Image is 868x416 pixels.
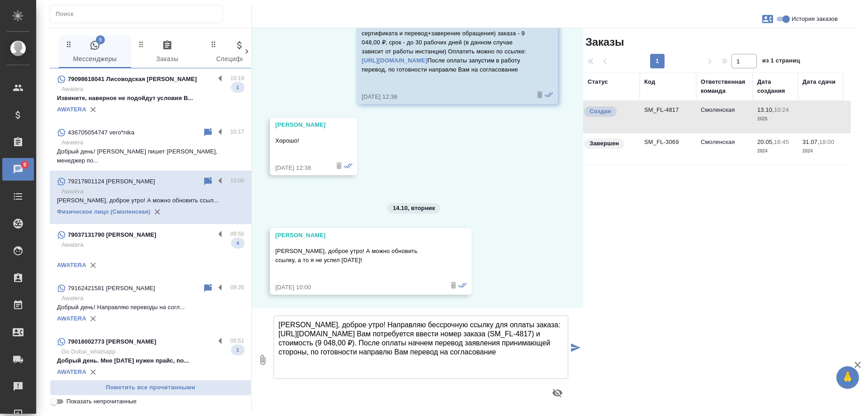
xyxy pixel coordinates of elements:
p: Извините, наверное не подойдут условия В... [57,94,244,103]
p: 79098618041 Лисоводская [PERSON_NAME] [68,75,197,84]
span: 4 [231,239,245,248]
div: 79098618041 Лисоводская [PERSON_NAME]10:19AwateraИзвините, наверное не подойдут условия В...1AWATERA [50,68,251,122]
span: 1 [231,83,245,92]
div: Выставляется автоматически при создании заказа [583,105,635,118]
td: Смоленская [696,101,753,133]
div: 79016002773 [PERSON_NAME]05:51Go Dubai_whatsappДобрый день. Мне [DATE] нужен прайс, по...1AWATERA [50,331,251,384]
span: 9 [96,35,105,44]
div: Ответственная команда [701,77,748,96]
td: Смоленская [696,133,753,165]
span: из 1 страниц [762,55,800,68]
p: Добрый день! [PERSON_NAME] пишет [PERSON_NAME], менеджер по... [57,147,244,165]
a: AWATERA [57,368,86,375]
p: 10:24 [774,106,789,113]
p: 13.10, [757,106,774,113]
p: 10:19 [230,74,244,83]
div: Статус [588,77,608,86]
p: Awatera [61,294,244,303]
div: Код [644,77,655,86]
div: [PERSON_NAME] [275,231,440,240]
div: Дата создания [757,77,793,96]
p: 10:17 [230,127,244,136]
p: 2025 [757,115,793,124]
span: Показать непрочитанные [66,397,137,406]
a: AWATERA [57,106,86,113]
div: [DATE] 12:38 [275,163,325,172]
button: Удалить привязку [86,312,100,325]
p: 05:51 [230,336,244,345]
input: Поиск [56,8,222,20]
p: 2024 [802,147,839,156]
div: [DATE] 10:00 [275,283,440,292]
span: Пометить все прочитанными [55,383,246,393]
p: 18:00 [819,139,834,145]
button: 🙏 [836,366,859,389]
span: Заказы [583,35,624,49]
p: Awatera [61,187,244,196]
p: 09:26 [230,283,244,292]
span: Спецификации [209,40,270,65]
p: Awatera [61,85,244,94]
a: Физическое лицо (Смоленская) [57,208,151,215]
p: 16:45 [774,139,789,145]
div: 79162421581 [PERSON_NAME]09:26AwateraДобрый день! Направляю переводы на согл...AWATERA [50,277,251,331]
p: Awatera [61,240,244,249]
p: Go Dubai_whatsapp [61,347,244,356]
svg: Зажми и перетащи, чтобы поменять порядок вкладок [65,40,73,48]
div: Пометить непрочитанным [203,176,213,187]
p: 2024 [757,147,793,156]
p: 79217801124 [PERSON_NAME] [68,177,155,186]
span: История заказов [792,14,838,24]
span: Мессенджеры [64,40,126,65]
a: AWATERA [57,315,86,322]
div: Выставляет КМ при направлении счета или после выполнения всех работ/сдачи заказа клиенту. Окончат... [583,138,635,150]
svg: Зажми и перетащи, чтобы поменять порядок вкладок [137,40,146,48]
p: 14.10, вторник [393,204,435,213]
button: Удалить привязку [86,258,100,272]
p: 20.05, [757,139,774,145]
a: [URL][DOMAIN_NAME] [362,57,427,64]
td: SM_FL-3069 [640,133,696,165]
span: Заказы [137,40,198,65]
div: Дата сдачи [802,77,835,86]
p: Создан [590,107,611,116]
p: [PERSON_NAME], доброе утро! А можно обновить ссылку, а то я не успел [DATE]! [275,247,440,265]
p: Хорошо! [275,136,325,145]
p: Завершен [590,139,619,148]
p: [PERSON_NAME], общая стоимость (получение сертификата и перевод+заверение обращения) заказа - 9 0... [362,20,526,74]
span: 🙏 [840,368,855,387]
div: Пометить непрочитанным [203,127,213,138]
div: Пометить непрочитанным [203,283,213,294]
div: 79217801124 [PERSON_NAME]10:00Awatera[PERSON_NAME], доброе утро! А можно обновить ссыл...Физическ... [50,171,251,224]
p: 31.07, [802,139,819,145]
a: 9 [2,158,34,181]
p: 10:00 [230,176,244,185]
button: Удалить привязку [86,365,100,379]
div: [DATE] 12:36 [362,92,526,101]
td: SM_FL-4817 [640,101,696,133]
button: Пометить все прочитанными [50,380,251,396]
div: 436705054747 vero*nika10:17AwateraДобрый день! [PERSON_NAME] пишет [PERSON_NAME], менеджер по... [50,122,251,171]
svg: Зажми и перетащи, чтобы поменять порядок вкладок [209,40,218,48]
p: Awatera [61,138,244,147]
span: 9 [18,160,32,169]
button: Удалить привязку [86,103,100,116]
p: 79037131790 [PERSON_NAME] [68,230,156,239]
div: 79037131790 [PERSON_NAME]09:56Awatera4AWATERA [50,224,251,277]
p: 09:56 [230,230,244,239]
p: 79016002773 [PERSON_NAME] [68,337,156,346]
p: 436705054747 vero*nika [68,128,134,137]
button: Заявки [757,8,778,30]
p: Добрый день. Мне [DATE] нужен прайс, по... [57,356,244,365]
p: Добрый день! Направляю переводы на согл... [57,303,244,312]
a: AWATERA [57,262,86,268]
button: Предпросмотр [547,382,568,404]
div: [PERSON_NAME] [275,120,325,129]
p: 79162421581 [PERSON_NAME] [68,284,155,293]
p: [PERSON_NAME], доброе утро! А можно обновить ссыл... [57,196,244,205]
span: 1 [231,345,245,354]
